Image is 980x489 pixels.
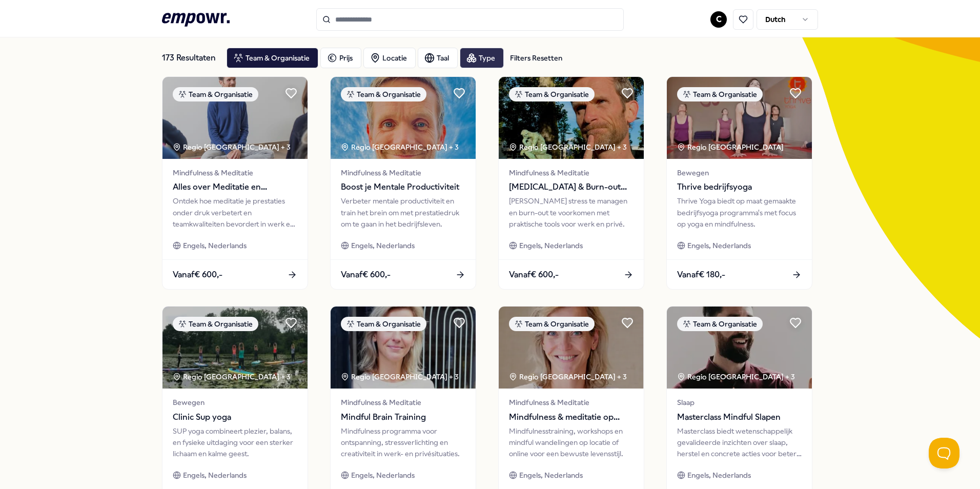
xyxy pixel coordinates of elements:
span: Alles over Meditatie en periodieke sessies [173,180,297,194]
span: Slaap [677,397,802,408]
div: Regio [GEOGRAPHIC_DATA] + 3 [173,371,291,382]
span: Engels, Nederlands [519,240,583,251]
div: Ontdek hoe meditatie je prestaties onder druk verbetert en teamkwaliteiten bevordert in werk en l... [173,195,297,230]
span: Mindful Brain Training [341,411,465,424]
div: Regio [GEOGRAPHIC_DATA] + 3 [509,371,627,382]
img: package image [162,307,308,389]
img: package image [667,307,812,389]
iframe: Help Scout Beacon - Open [929,438,959,468]
div: Masterclass biedt wetenschappelijk gevalideerde inzichten over slaap, herstel en concrete acties ... [677,425,802,460]
img: package image [162,77,308,159]
span: Vanaf € 600,- [173,268,222,281]
span: Mindfulness & Meditatie [341,397,465,408]
span: Vanaf € 180,- [677,268,725,281]
button: Locatie [363,48,416,68]
span: Engels, Nederlands [351,240,415,251]
button: Type [460,48,504,68]
div: Regio [GEOGRAPHIC_DATA] + 3 [341,141,459,153]
div: Filters Resetten [510,52,562,64]
div: Team & Organisatie [509,317,595,331]
a: package imageTeam & OrganisatieRegio [GEOGRAPHIC_DATA] + 3Mindfulness & MeditatieBoost je Mentale... [330,76,476,290]
button: C [710,11,727,28]
span: Vanaf € 600,- [341,268,391,281]
span: Mindfulness & Meditatie [173,167,297,178]
a: package imageTeam & OrganisatieRegio [GEOGRAPHIC_DATA] + 3Mindfulness & MeditatieAlles over Medit... [162,76,308,290]
span: Engels, Nederlands [687,470,751,481]
div: Regio [GEOGRAPHIC_DATA] [677,141,785,153]
div: Verbeter mentale productiviteit en train het brein om met prestatiedruk om te gaan in het bedrijf... [341,195,465,230]
span: Masterclass Mindful Slapen [677,411,802,424]
span: Engels, Nederlands [351,470,415,481]
div: Regio [GEOGRAPHIC_DATA] + 3 [341,371,459,382]
span: [MEDICAL_DATA] & Burn-out Preventie [509,180,634,194]
div: Team & Organisatie [341,87,426,101]
div: SUP yoga combineert plezier, balans, en fysieke uitdaging voor een sterker lichaam en kalme geest. [173,425,297,460]
div: [PERSON_NAME] stress te managen en burn-out te voorkomen met praktische tools voor werk en privé. [509,195,634,230]
div: Thrive Yoga biedt op maat gemaakte bedrijfsyoga programma's met focus op yoga en mindfulness. [677,195,802,230]
img: package image [331,77,476,159]
span: Boost je Mentale Productiviteit [341,180,465,194]
div: Regio [GEOGRAPHIC_DATA] + 3 [677,371,795,382]
div: Mindfulness programma voor ontspanning, stressverlichting en creativiteit in werk- en privésituat... [341,425,465,460]
div: 173 Resultaten [162,48,218,68]
div: Regio [GEOGRAPHIC_DATA] + 3 [509,141,627,153]
div: Team & Organisatie [341,317,426,331]
div: Team & Organisatie [173,87,258,101]
div: Team & Organisatie [509,87,595,101]
div: Mindfulnesstraining, workshops en mindful wandelingen op locatie of online voor een bewuste leven... [509,425,634,460]
span: Thrive bedrijfsyoga [677,180,802,194]
img: package image [667,77,812,159]
span: Mindfulness & Meditatie [341,167,465,178]
span: Bewegen [677,167,802,178]
span: Engels, Nederlands [183,470,247,481]
span: Mindfulness & Meditatie [509,167,634,178]
div: Team & Organisatie [677,317,763,331]
div: Team & Organisatie [173,317,258,331]
a: package imageTeam & OrganisatieRegio [GEOGRAPHIC_DATA] + 3Mindfulness & Meditatie[MEDICAL_DATA] &... [498,76,644,290]
button: Taal [418,48,458,68]
span: Engels, Nederlands [183,240,247,251]
span: Engels, Nederlands [687,240,751,251]
img: package image [499,77,644,159]
span: Mindfulness & meditatie op maat [509,411,634,424]
button: Prijs [320,48,361,68]
img: package image [499,307,644,389]
span: Vanaf € 600,- [509,268,559,281]
span: Bewegen [173,397,297,408]
div: Team & Organisatie [677,87,763,101]
button: Team & Organisatie [227,48,318,68]
input: Search for products, categories or subcategories [316,8,624,31]
span: Mindfulness & Meditatie [509,397,634,408]
span: Engels, Nederlands [519,470,583,481]
img: package image [331,307,476,389]
span: Clinic Sup yoga [173,411,297,424]
div: Regio [GEOGRAPHIC_DATA] + 3 [173,141,291,153]
a: package imageTeam & OrganisatieRegio [GEOGRAPHIC_DATA] BewegenThrive bedrijfsyogaThrive Yoga bied... [666,76,812,290]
